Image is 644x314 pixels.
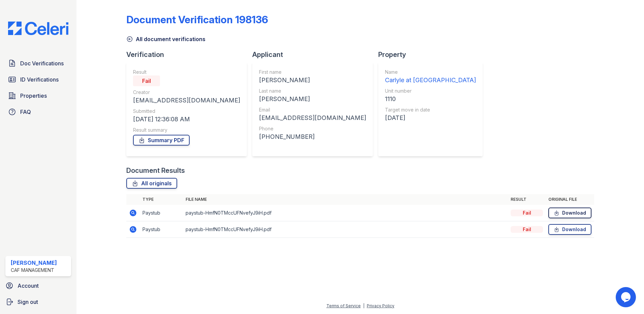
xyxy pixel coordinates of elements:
div: Last name [259,88,366,94]
span: Sign out [18,298,38,306]
a: Terms of Service [326,303,361,308]
div: Applicant [252,50,378,59]
span: ID Verifications [20,75,59,84]
a: Name Carlyle at [GEOGRAPHIC_DATA] [385,69,476,85]
div: Result summary [133,127,240,133]
a: FAQ [5,105,71,119]
a: Download [548,208,591,218]
div: [EMAIL_ADDRESS][DOMAIN_NAME] [259,113,366,123]
a: Sign out [3,295,74,309]
div: Fail [511,226,543,233]
div: Target move in date [385,106,476,113]
th: Type [140,194,183,205]
div: Phone [259,125,366,132]
th: Original file [546,194,594,205]
div: 1110 [385,94,476,104]
td: Paystub [140,221,183,238]
div: Property [378,50,488,59]
th: Result [508,194,546,205]
th: File name [183,194,508,205]
div: [PERSON_NAME] [259,75,366,85]
td: paystub-HmfN0TMccUFNvefyJ9iH.pdf [183,221,508,238]
a: All document verifications [126,35,205,43]
a: Download [548,224,591,235]
div: [EMAIL_ADDRESS][DOMAIN_NAME] [133,96,240,105]
div: [DATE] [385,113,476,123]
div: Verification [126,50,252,59]
iframe: chat widget [616,287,637,307]
div: Creator [133,89,240,96]
img: CE_Logo_Blue-a8612792a0a2168367f1c8372b55b34899dd931a85d93a1a3d3e32e68fde9ad4.png [3,22,74,35]
a: Summary PDF [133,135,190,146]
div: Unit number [385,88,476,94]
span: FAQ [20,108,31,116]
div: [PERSON_NAME] [259,94,366,104]
td: paystub-HmfN0TMccUFNvefyJ9iH.pdf [183,205,508,221]
span: Properties [20,92,47,100]
div: Document Verification 198136 [126,13,268,26]
div: [PHONE_NUMBER] [259,132,366,142]
div: CAF Management [11,267,57,274]
div: Carlyle at [GEOGRAPHIC_DATA] [385,75,476,85]
div: Submitted [133,108,240,115]
td: Paystub [140,205,183,221]
a: Privacy Policy [367,303,394,308]
div: Document Results [126,166,185,175]
div: First name [259,69,366,75]
span: Account [18,282,39,290]
div: Result [133,69,240,75]
span: Doc Verifications [20,59,64,67]
a: Doc Verifications [5,57,71,70]
a: Account [3,279,74,292]
a: Properties [5,89,71,102]
a: ID Verifications [5,73,71,86]
div: Fail [133,75,160,86]
div: Fail [511,210,543,216]
div: | [363,303,364,308]
div: [PERSON_NAME] [11,259,57,267]
a: All originals [126,178,177,189]
div: Name [385,69,476,75]
div: Email [259,106,366,113]
div: [DATE] 12:36:08 AM [133,115,240,124]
